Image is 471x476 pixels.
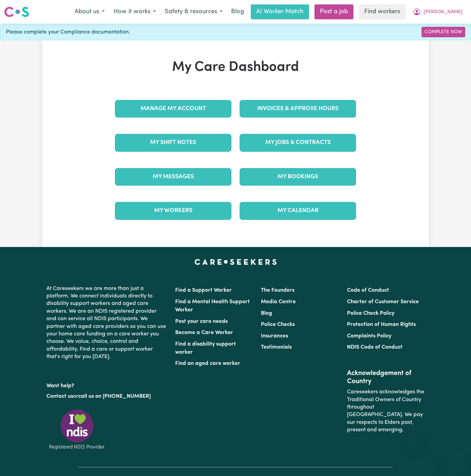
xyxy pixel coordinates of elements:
[261,288,294,293] a: The Founders
[444,449,466,471] iframe: Button to launch messaging window
[111,59,360,76] h1: My Care Dashboard
[160,5,227,19] button: Safety & resources
[175,288,232,293] a: Find a Support Worker
[46,282,167,364] p: At Careseekers we are more than just a platform. We connect individuals directly to disability su...
[240,168,356,186] a: My Bookings
[424,8,463,16] span: [PERSON_NAME]
[261,322,295,327] a: Police Checks
[314,4,353,19] a: Post a job
[175,342,236,355] a: Find a disability support worker
[115,100,231,118] a: Manage My Account
[46,390,167,403] p: or
[240,202,356,220] a: My Calendar
[261,345,292,350] a: Testimonials
[70,5,109,19] button: About us
[115,134,231,151] a: My Shift Notes
[109,5,160,19] button: How it works
[78,394,151,399] a: call us on [PHONE_NUMBER]
[408,5,467,19] button: My Account
[46,394,73,399] a: Contact us
[422,27,465,37] a: Complete Now
[347,311,394,316] a: Police Check Policy
[347,322,416,327] a: Protection of Human Rights
[347,333,391,339] a: Complaints Policy
[347,369,425,386] h2: Acknowledgement of Country
[46,408,107,451] img: Registered NDIS provider
[115,168,231,186] a: My Messages
[261,311,272,316] a: Blog
[347,288,389,293] a: Code of Conduct
[347,299,419,305] a: Charter of Customer Service
[46,379,167,390] p: Want help?
[347,345,403,350] a: NDIS Code of Conduct
[4,4,29,20] a: Careseekers logo
[175,330,233,335] a: Become a Care Worker
[175,299,250,313] a: Find a Mental Health Support Worker
[194,259,277,265] a: Careseekers home page
[261,299,296,305] a: Media Centre
[175,319,228,324] a: Post your care needs
[240,100,356,118] a: Invoices & Approve Hours
[251,4,309,19] a: AI Worker Match
[240,134,356,151] a: My Jobs & Contracts
[115,202,231,220] a: My Workers
[227,4,248,19] a: Blog
[347,386,425,436] p: Careseekers acknowledges the Traditional Owners of Country throughout [GEOGRAPHIC_DATA]. We pay o...
[175,361,240,366] a: Find an aged care worker
[359,4,406,19] a: Find workers
[4,6,29,18] img: Careseekers logo
[6,28,130,36] span: Please complete your Compliance documentation.
[261,333,288,339] a: Insurances
[408,433,421,446] iframe: Close message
